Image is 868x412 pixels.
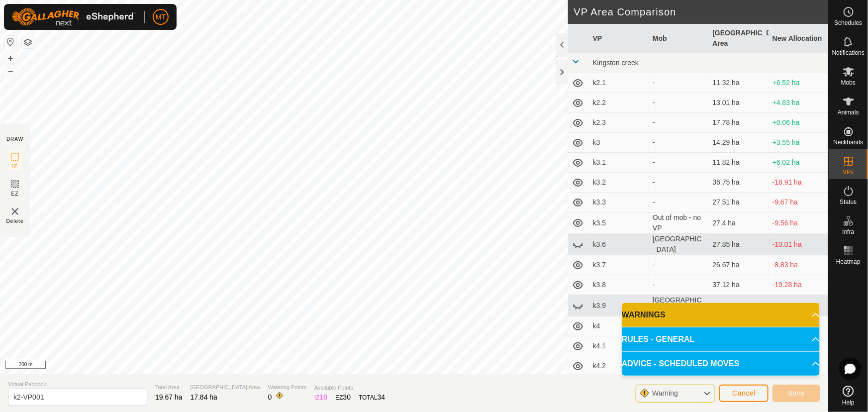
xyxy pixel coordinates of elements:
p-accordion-header: ADVICE - SCHEDULED MOVES [622,352,820,376]
button: – [4,65,16,77]
img: Gallagher Logo [12,8,136,26]
span: Total Area [155,383,183,392]
span: 30 [343,393,351,401]
div: - [653,157,704,168]
td: -9.67 ha [769,193,828,212]
span: RULES - GENERAL [622,333,695,345]
td: k3.5 [589,212,649,234]
th: New Allocation [769,24,828,53]
td: 14.29 ha [708,133,768,153]
td: +6.02 ha [769,153,828,173]
div: [GEOGRAPHIC_DATA] [653,234,704,255]
div: - [653,78,704,88]
td: 11.32 ha [708,73,768,93]
span: VPs [843,169,854,175]
div: TOTAL [359,392,385,403]
a: Privacy Policy [245,361,282,370]
td: k4.2 [589,356,649,376]
button: Save [772,385,820,402]
td: +6.52 ha [769,73,828,93]
td: 37.12 ha [708,275,768,295]
span: Cancel [732,389,756,397]
h2: VP Area Comparison [574,6,829,18]
td: k3.8 [589,275,649,295]
button: Map Layers [22,36,34,48]
span: 0 [268,393,272,401]
span: Mobs [841,80,856,86]
span: Virtual Paddock [8,380,147,389]
td: 11.82 ha [708,153,768,173]
div: - [653,197,704,207]
th: Mob [649,24,708,53]
button: + [4,52,16,64]
td: +0.06 ha [769,113,828,133]
span: 18 [320,393,328,401]
span: Notifications [832,50,865,56]
th: [GEOGRAPHIC_DATA] Area [708,24,768,53]
span: Animals [838,109,859,115]
span: Save [788,389,805,397]
span: EZ [11,190,19,198]
div: - [653,260,704,270]
div: - [653,117,704,128]
a: Contact Us [293,361,323,370]
td: k3 [589,133,649,153]
td: k2.3 [589,113,649,133]
td: 13.01 ha [708,93,768,113]
div: - [653,137,704,148]
td: 27.85 ha [708,234,768,255]
td: -39.65 ha [769,295,828,316]
button: Cancel [719,385,769,402]
td: k3.9 [589,295,649,316]
span: 34 [378,393,386,401]
td: k3.1 [589,153,649,173]
td: -18.91 ha [769,173,828,193]
td: k2.1 [589,73,649,93]
span: Schedules [834,20,862,26]
td: 26.67 ha [708,255,768,275]
span: Available Points [314,384,385,392]
td: k3.7 [589,255,649,275]
div: - [653,98,704,108]
p-accordion-header: RULES - GENERAL [622,327,820,351]
th: VP [589,24,649,53]
a: Help [829,382,868,410]
div: Out of mob - no VP [653,212,704,233]
span: Status [840,199,857,205]
div: - [653,280,704,290]
button: Reset Map [4,36,16,48]
td: 36.75 ha [708,173,768,193]
td: +3.55 ha [769,133,828,153]
td: k3.2 [589,173,649,193]
span: Watering Points [268,383,306,392]
td: +4.83 ha [769,93,828,113]
img: VP [9,206,21,217]
td: k3.3 [589,193,649,212]
span: MT [156,12,166,22]
span: 19.67 ha [155,393,183,401]
div: [GEOGRAPHIC_DATA] [653,295,704,316]
span: 17.84 ha [191,393,218,401]
td: -9.56 ha [769,212,828,234]
td: 27.4 ha [708,212,768,234]
td: k4 [589,316,649,336]
span: Neckbands [833,139,863,145]
td: k4.1 [589,336,649,356]
span: ADVICE - SCHEDULED MOVES [622,358,739,370]
span: Kingston creek [593,59,639,67]
span: Help [842,400,855,406]
div: IZ [314,392,327,403]
span: Infra [842,229,854,235]
div: DRAW [6,135,23,143]
span: Warning [652,389,678,397]
span: Delete [6,217,24,225]
span: Heatmap [836,259,861,265]
div: - [653,177,704,188]
span: WARNINGS [622,309,666,321]
td: 57.49 ha [708,295,768,316]
span: [GEOGRAPHIC_DATA] Area [191,383,260,392]
span: IZ [12,163,18,170]
td: k3.6 [589,234,649,255]
td: 17.78 ha [708,113,768,133]
td: -8.83 ha [769,255,828,275]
